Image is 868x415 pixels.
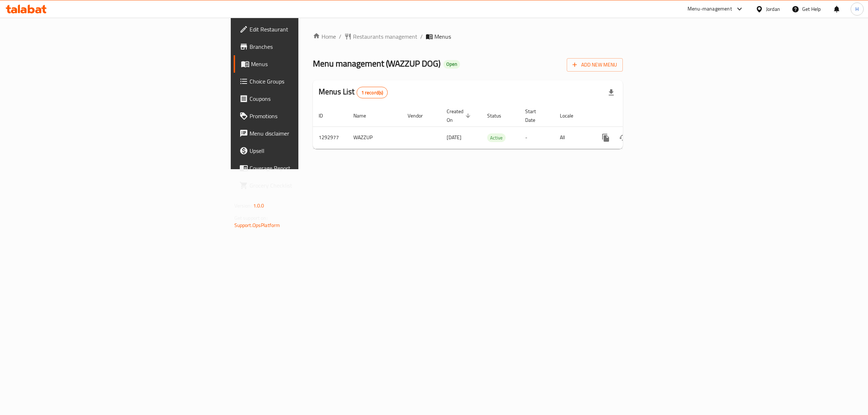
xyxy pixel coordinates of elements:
span: Add New Menu [573,60,617,69]
span: Grocery Checklist [250,181,370,190]
span: Created On [447,107,473,124]
span: 1.0.0 [253,201,264,210]
span: Vendor [408,111,432,120]
a: Choice Groups [234,73,376,90]
li: / [420,32,423,41]
table: enhanced table [313,105,672,149]
span: Menu disclaimer [250,129,370,138]
span: Menus [434,32,451,41]
a: Coverage Report [234,159,376,177]
span: Version: [234,201,252,210]
nav: breadcrumb [313,32,623,41]
a: Edit Restaurant [234,21,376,38]
span: Menu management ( WAZZUP DOG ) [313,55,441,72]
div: Menu-management [688,5,732,13]
a: Branches [234,38,376,55]
span: Locale [560,111,583,120]
span: Status [487,111,511,120]
span: ID [319,111,332,120]
button: Add New Menu [567,58,623,72]
a: Upsell [234,142,376,159]
span: Get support on: [234,213,268,223]
span: H [855,5,859,13]
th: Actions [591,105,672,127]
a: Menu disclaimer [234,125,376,142]
span: [DATE] [447,133,461,142]
span: Start Date [525,107,545,124]
div: Open [443,60,460,69]
span: Branches [250,42,370,51]
span: Edit Restaurant [250,25,370,34]
a: Grocery Checklist [234,177,376,194]
span: Upsell [250,146,370,155]
span: Active [487,134,506,142]
a: Menus [234,55,376,73]
span: Choice Groups [250,77,370,86]
span: Name [353,111,375,120]
div: Export file [603,84,620,101]
span: Menus [251,60,370,68]
div: Total records count [357,87,388,98]
button: Change Status [614,129,632,146]
a: Promotions [234,107,376,125]
a: Support.OpsPlatform [234,221,280,230]
span: Promotions [250,112,370,120]
h2: Menus List [319,86,388,98]
span: 1 record(s) [357,89,388,96]
span: Open [443,61,460,67]
a: Coupons [234,90,376,107]
button: more [597,129,614,146]
span: Restaurants management [353,32,417,41]
div: Jordan [766,5,780,13]
td: - [519,127,554,149]
td: All [554,127,591,149]
span: Coverage Report [250,164,370,172]
span: Coupons [250,94,370,103]
a: Restaurants management [344,32,417,41]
